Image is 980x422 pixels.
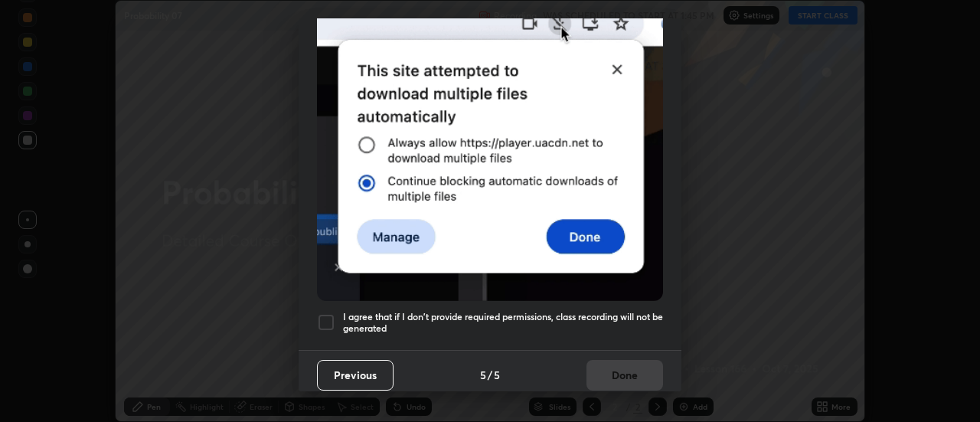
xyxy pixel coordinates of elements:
[488,367,492,383] h4: /
[343,311,663,335] h5: I agree that if I don't provide required permissions, class recording will not be generated
[480,367,486,383] h4: 5
[494,367,500,383] h4: 5
[317,360,394,391] button: Previous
